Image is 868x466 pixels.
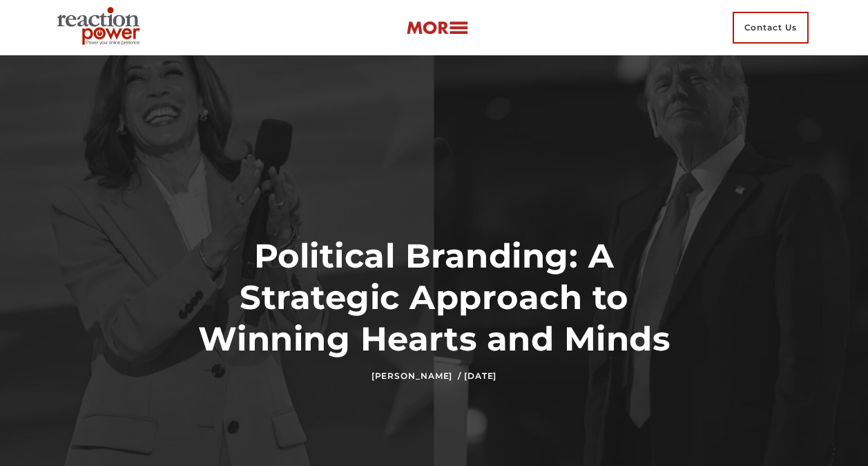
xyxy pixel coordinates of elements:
img: more-btn.png [406,20,468,36]
img: Executive Branding | Personal Branding Agency [51,3,151,53]
span: Contact Us [733,12,809,44]
time: [DATE] [464,371,496,381]
a: [PERSON_NAME] / [372,371,461,381]
h1: Political Branding: A Strategic Approach to Winning Hearts and Minds [182,235,686,360]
